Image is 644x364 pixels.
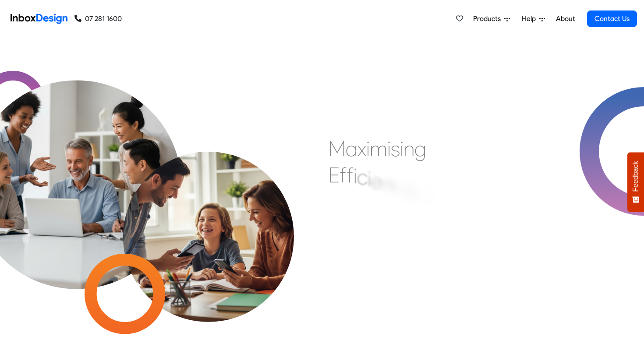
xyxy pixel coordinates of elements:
div: E [422,182,433,208]
div: n [433,186,444,213]
img: parents_with_child.png [102,109,315,322]
div: i [400,136,403,162]
div: E [329,162,340,188]
div: i [366,136,370,162]
div: n [382,170,393,196]
div: m [370,136,387,162]
div: & [405,177,417,203]
a: About [553,10,577,28]
div: a [346,136,357,162]
div: i [354,162,357,189]
a: Contact Us [587,10,637,27]
div: g [414,136,426,162]
div: s [391,136,400,162]
div: f [347,162,354,188]
div: c [357,164,368,190]
div: x [357,136,366,162]
div: M [329,136,346,162]
span: Feedback [632,161,640,192]
span: Products [473,14,504,24]
div: f [340,162,347,188]
div: Maximising Efficient & Engagement, Connecting Schools, Families, and Students. [329,136,541,267]
a: Products [470,10,513,28]
button: Feedback - Show survey [627,152,644,212]
div: n [403,136,414,162]
span: Help [522,14,539,24]
div: i [387,136,391,162]
div: e [371,168,382,194]
a: 07 281 1600 [74,14,122,24]
a: Help [518,10,548,28]
div: i [368,165,371,192]
div: t [393,174,400,200]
